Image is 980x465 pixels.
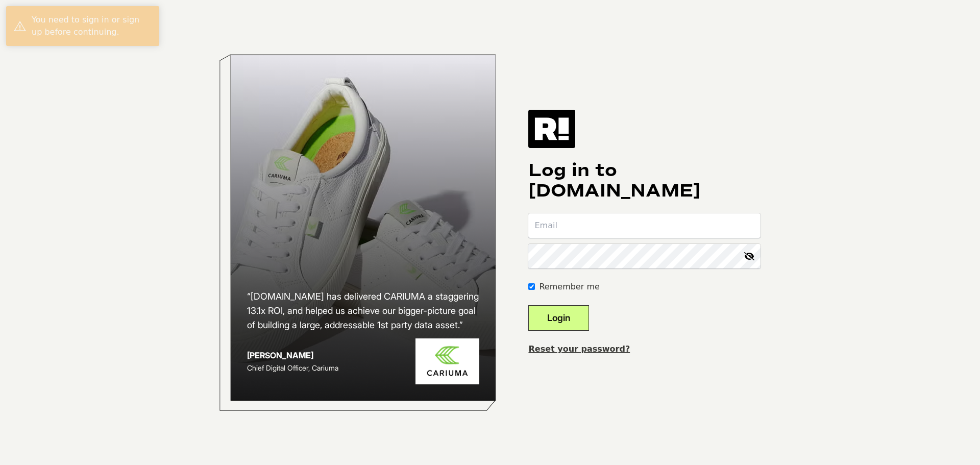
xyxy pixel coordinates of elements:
[528,160,761,201] h1: Log in to [DOMAIN_NAME]
[415,338,479,385] img: Cariuma
[528,344,630,354] a: Reset your password?
[528,213,761,238] input: Email
[528,305,589,331] button: Login
[247,363,338,372] span: Chief Digital Officer, Cariuma
[539,281,599,293] label: Remember me
[32,14,152,38] div: You need to sign in or sign up before continuing.
[247,289,480,332] h2: “[DOMAIN_NAME] has delivered CARIUMA a staggering 13.1x ROI, and helped us achieve our bigger-pic...
[528,110,575,148] img: Retention.com
[247,350,313,360] strong: [PERSON_NAME]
